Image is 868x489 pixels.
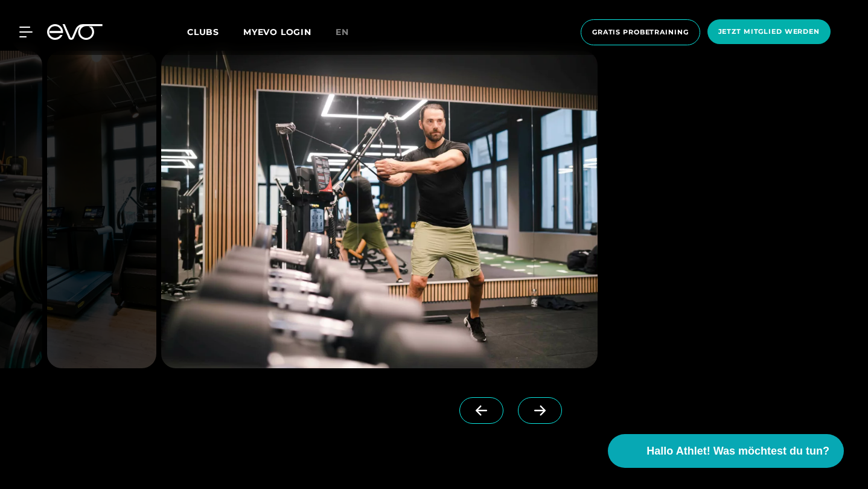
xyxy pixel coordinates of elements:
a: Clubs [187,26,243,37]
a: en [336,25,363,39]
span: Gratis Probetraining [592,27,689,37]
span: en [336,27,349,37]
img: evofitness [161,51,598,368]
span: Jetzt Mitglied werden [718,27,820,37]
a: Gratis Probetraining [577,19,704,45]
span: Clubs [187,27,219,37]
span: Hallo Athlet! Was möchtest du tun? [646,443,829,459]
a: MYEVO LOGIN [243,27,311,37]
button: Hallo Athlet! Was möchtest du tun? [608,434,844,468]
img: evofitness [47,51,156,368]
a: Jetzt Mitglied werden [704,19,834,45]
